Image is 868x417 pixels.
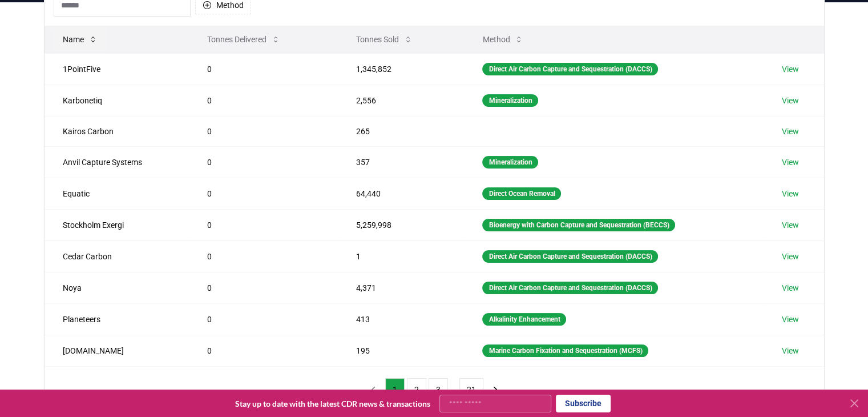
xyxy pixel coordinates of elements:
button: next page [486,378,505,401]
button: 1 [385,378,405,401]
td: 1,345,852 [338,53,464,85]
a: View [782,188,799,199]
a: View [782,282,799,294]
button: Tonnes Delivered [198,28,289,51]
td: 0 [189,209,338,240]
td: Kairos Carbon [45,116,189,146]
td: 0 [189,335,338,366]
td: 2,556 [338,85,464,116]
button: 3 [429,378,448,401]
div: Direct Air Carbon Capture and Sequestration (DACCS) [482,250,658,263]
td: Karbonetiq [45,85,189,116]
a: View [782,314,799,325]
td: 0 [189,272,338,303]
button: 21 [459,378,483,401]
td: 0 [189,53,338,85]
td: 195 [338,335,464,366]
div: Mineralization [482,94,538,107]
td: 4,371 [338,272,464,303]
a: View [782,157,799,168]
td: 64,440 [338,178,464,209]
div: Alkalinity Enhancement [482,313,566,326]
td: Planeteers [45,303,189,335]
td: 0 [189,240,338,272]
div: Direct Ocean Removal [482,187,561,200]
div: Marine Carbon Fixation and Sequestration (MCFS) [482,344,648,357]
button: Tonnes Sold [347,28,422,51]
div: Bioenergy with Carbon Capture and Sequestration (BECCS) [482,219,675,231]
td: 413 [338,303,464,335]
td: Equatic [45,178,189,209]
td: Anvil Capture Systems [45,146,189,178]
td: 1PointFive [45,53,189,85]
a: View [782,63,799,75]
td: 357 [338,146,464,178]
li: ... [450,383,457,396]
td: Cedar Carbon [45,240,189,272]
td: Stockholm Exergi [45,209,189,240]
a: View [782,219,799,231]
td: 0 [189,303,338,335]
td: 0 [189,178,338,209]
button: Method [473,28,532,51]
a: View [782,126,799,137]
td: 0 [189,85,338,116]
button: 2 [407,378,426,401]
td: Noya [45,272,189,303]
td: 0 [189,146,338,178]
td: 5,259,998 [338,209,464,240]
button: Name [54,28,107,51]
a: View [782,251,799,262]
a: View [782,95,799,106]
td: 1 [338,240,464,272]
div: Direct Air Carbon Capture and Sequestration (DACCS) [482,282,658,294]
a: View [782,345,799,356]
td: [DOMAIN_NAME] [45,335,189,366]
td: 0 [189,116,338,146]
div: Direct Air Carbon Capture and Sequestration (DACCS) [482,63,658,75]
div: Mineralization [482,156,538,169]
td: 265 [338,116,464,146]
